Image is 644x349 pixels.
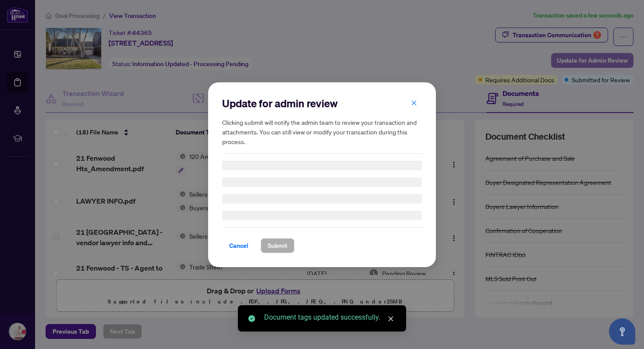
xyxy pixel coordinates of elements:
button: Open asap [609,318,635,345]
div: Document tags updated successfully. [264,312,396,323]
span: Cancel [229,239,248,253]
span: close [411,99,417,106]
h2: Update for admin review [222,96,422,110]
a: Close [386,314,396,324]
button: Submit [261,238,294,253]
button: Cancel [222,238,255,253]
h5: Clicking submit will notify the admin team to review your transaction and attachments. You can st... [222,117,422,146]
span: close [388,316,394,322]
span: check-circle [248,315,255,322]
